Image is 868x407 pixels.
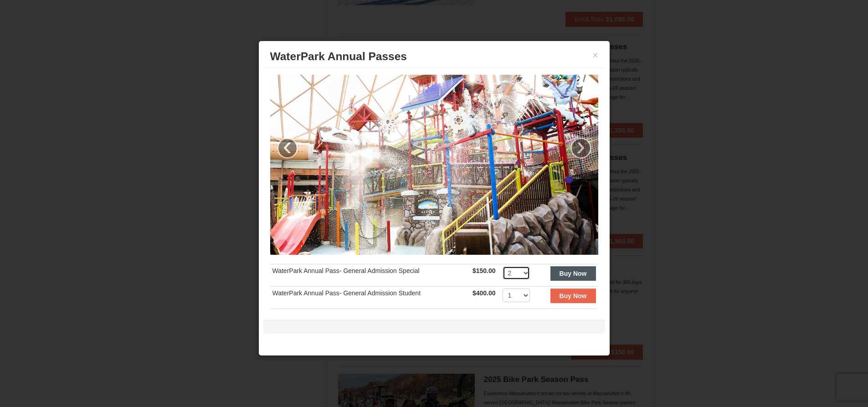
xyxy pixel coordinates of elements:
h3: WaterPark Annual Passes [270,50,598,63]
button: Buy Now [550,266,596,281]
td: WaterPark Annual Pass- General Admission Student [270,286,470,309]
button: × [593,51,598,60]
strong: Buy Now [560,292,587,299]
button: Buy Now [550,289,596,303]
strong: $400.00 [473,289,496,297]
a: › [570,138,591,159]
td: WaterPark Annual Pass- Gold Card or Property Owner Adult [270,309,470,331]
button: Buy Now [550,311,596,325]
a: ‹ [277,138,298,159]
strong: Buy Now [560,270,587,277]
strong: $150.00 [473,267,496,274]
td: WaterPark Annual Pass- General Admission Special [270,264,470,286]
img: 6619937-36-230dbc92.jpg [270,75,598,254]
